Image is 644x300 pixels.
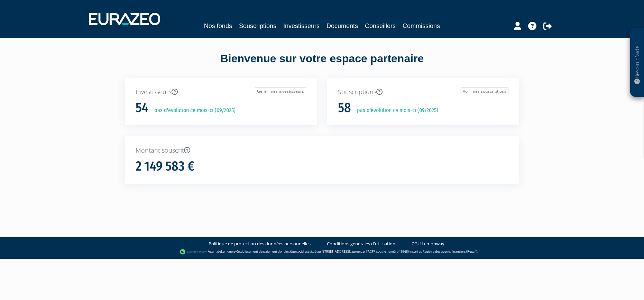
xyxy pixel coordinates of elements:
a: Souscriptions [239,21,276,31]
div: Bienvenue sur votre espace partenaire [120,51,524,78]
p: Montant souscrit [136,146,508,155]
a: Conseillers [365,21,396,31]
p: Souscriptions [338,88,508,97]
p: pas d'évolution ce mois-ci (09/2025) [149,107,236,115]
div: - Agent de (établissement de paiement dont le siège social est situé au [STREET_ADDRESS], agréé p... [7,248,637,255]
a: Lemonway [221,249,237,254]
a: Commissions [403,21,440,31]
a: Nos fonds [204,21,232,31]
a: Investisseurs [283,21,320,31]
img: 1732889491-logotype_eurazeo_blanc_rvb.png [89,13,160,25]
p: Investisseurs [136,88,306,97]
a: Registre des agents financiers (Regafi) [423,249,477,254]
a: Documents [326,21,358,31]
img: logo-lemonway.png [180,248,206,255]
h1: 54 [136,101,148,115]
a: Conditions générales d'utilisation [327,240,395,247]
p: Besoin d'aide ? [633,31,641,94]
a: Voir mes souscriptions [461,88,508,95]
h1: 2 149 583 € [136,159,194,174]
a: CGU Lemonway [412,240,444,247]
a: Gérer mes investisseurs [255,88,306,95]
p: pas d'évolution ce mois-ci (09/2025) [352,107,438,115]
h1: 58 [338,101,351,115]
a: Politique de protection des données personnelles [209,240,311,247]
